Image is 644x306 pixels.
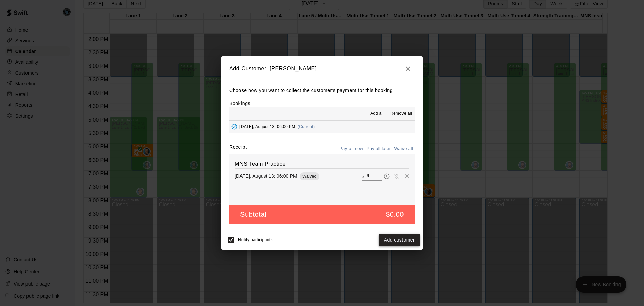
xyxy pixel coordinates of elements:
[238,237,273,242] span: Notify participants
[390,110,412,117] span: Remove all
[229,121,415,133] button: Added - Collect Payment[DATE], August 13: 06:00 PM(Current)
[362,173,364,180] p: $
[392,173,402,179] span: Waive payment
[300,174,319,179] span: Waived
[386,210,404,219] h5: $0.00
[388,108,415,119] button: Remove all
[229,144,247,154] label: Receipt
[239,124,296,129] span: [DATE], August 13: 06:00 PM
[235,173,297,179] p: [DATE], August 13: 06:00 PM
[365,144,393,154] button: Pay all later
[240,210,266,219] h5: Subtotal
[402,171,412,181] button: Remove
[221,56,423,81] h2: Add Customer: [PERSON_NAME]
[229,86,415,95] p: Choose how you want to collect the customer's payment for this booking
[229,122,239,132] button: Added - Collect Payment
[392,144,415,154] button: Waive all
[229,101,250,106] label: Bookings
[379,234,420,246] button: Add customer
[382,173,392,179] span: Pay later
[298,124,315,129] span: (Current)
[338,144,365,154] button: Pay all now
[235,160,409,168] h6: MNS Team Practice
[366,108,388,119] button: Add all
[370,110,384,117] span: Add all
